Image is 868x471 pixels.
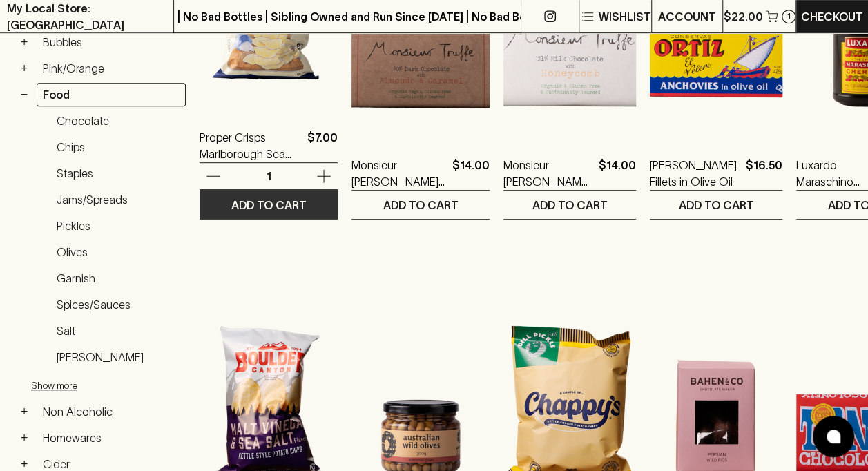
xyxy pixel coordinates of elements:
a: Salt [50,319,186,343]
img: bubble-icon [827,430,840,443]
button: ADD TO CART [650,191,782,219]
button: + [17,457,31,471]
p: ADD TO CART [679,197,754,213]
button: + [17,431,31,445]
p: 1 [252,169,285,184]
a: Proper Crisps Marlborough Sea Salt [200,129,302,162]
button: − [17,88,31,102]
p: ADD TO CART [231,197,307,213]
a: Food [37,83,186,106]
a: Olives [50,240,186,264]
a: Bubbles [37,30,186,54]
a: Jams/Spreads [50,188,186,211]
p: $14.00 [452,157,490,190]
a: Monsieur [PERSON_NAME] Dark Chocolate with Almonds & Caramel [351,157,447,190]
p: $14.00 [599,157,636,190]
p: $7.00 [307,129,338,162]
button: + [17,405,31,419]
a: Staples [50,162,186,185]
p: $16.50 [746,157,782,190]
a: Pickles [50,214,186,238]
a: Monsieur [PERSON_NAME] Milk Chocolate With Honeycomb Bar [503,157,593,190]
p: $22.00 [724,8,763,25]
a: Chocolate [50,109,186,133]
button: ADD TO CART [200,191,338,219]
a: Pink/Orange [37,57,186,80]
p: Checkout [801,8,863,25]
button: + [17,61,31,75]
a: Spices/Sauces [50,293,186,316]
p: Wishlist [599,8,651,25]
p: 1 [787,12,790,20]
a: Garnish [50,267,186,290]
button: ADD TO CART [351,191,490,219]
a: Chips [50,135,186,159]
p: ADD TO CART [532,197,608,213]
button: Show more [31,372,212,400]
a: [PERSON_NAME] [50,345,186,369]
p: ADD TO CART [383,197,459,213]
a: Non Alcoholic [37,400,186,423]
button: + [17,35,31,49]
button: ADD TO CART [503,191,636,219]
a: [PERSON_NAME] Fillets in Olive Oil [650,157,740,190]
a: Homewares [37,426,186,450]
p: ACCOUNT [658,8,716,25]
